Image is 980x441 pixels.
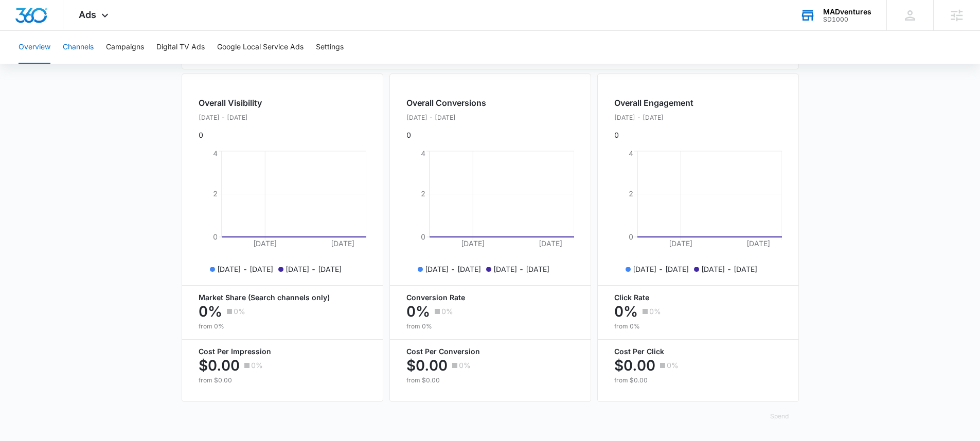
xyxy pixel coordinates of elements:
[459,362,471,369] p: 0%
[614,294,782,301] p: Click Rate
[614,348,782,355] p: Cost Per Click
[199,348,366,355] p: Cost Per Impression
[316,31,344,64] button: Settings
[199,97,262,109] h2: Overall Visibility
[614,113,693,122] p: [DATE] - [DATE]
[614,97,693,140] div: 0
[213,149,218,158] tspan: 4
[629,149,633,158] tspan: 4
[406,97,486,109] h2: Overall Conversions
[406,303,430,320] p: 0%
[234,308,245,315] p: 0%
[199,376,366,385] p: from $0.00
[406,376,574,385] p: from $0.00
[286,264,342,274] p: [DATE] - [DATE]
[701,264,757,274] p: [DATE] - [DATE]
[156,31,205,64] button: Digital TV Ads
[649,308,661,315] p: 0%
[406,97,486,140] div: 0
[19,31,50,64] button: Overview
[406,357,448,374] p: $0.00
[629,232,633,241] tspan: 0
[406,294,574,301] p: Conversion Rate
[421,189,425,198] tspan: 2
[823,16,871,23] div: account id
[213,189,218,198] tspan: 2
[213,232,218,241] tspan: 0
[79,9,96,20] span: Ads
[425,264,481,274] p: [DATE] - [DATE]
[331,239,354,248] tspan: [DATE]
[461,239,485,248] tspan: [DATE]
[421,149,425,158] tspan: 4
[614,303,638,320] p: 0%
[199,294,366,301] p: Market Share (Search channels only)
[539,239,562,248] tspan: [DATE]
[614,322,782,331] p: from 0%
[406,322,574,331] p: from 0%
[217,31,304,64] button: Google Local Service Ads
[251,362,263,369] p: 0%
[199,357,240,374] p: $0.00
[614,97,693,109] h2: Overall Engagement
[746,239,770,248] tspan: [DATE]
[823,8,871,16] div: account name
[441,308,453,315] p: 0%
[669,239,692,248] tspan: [DATE]
[106,31,144,64] button: Campaigns
[199,303,222,320] p: 0%
[421,232,425,241] tspan: 0
[633,264,689,274] p: [DATE] - [DATE]
[199,97,262,140] div: 0
[63,31,94,64] button: Channels
[614,376,782,385] p: from $0.00
[614,357,655,374] p: $0.00
[406,113,486,122] p: [DATE] - [DATE]
[217,264,273,274] p: [DATE] - [DATE]
[199,113,262,122] p: [DATE] - [DATE]
[199,322,366,331] p: from 0%
[760,404,799,429] button: Spend
[493,264,549,274] p: [DATE] - [DATE]
[629,189,633,198] tspan: 2
[406,348,574,355] p: Cost Per Conversion
[253,239,277,248] tspan: [DATE]
[667,362,679,369] p: 0%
